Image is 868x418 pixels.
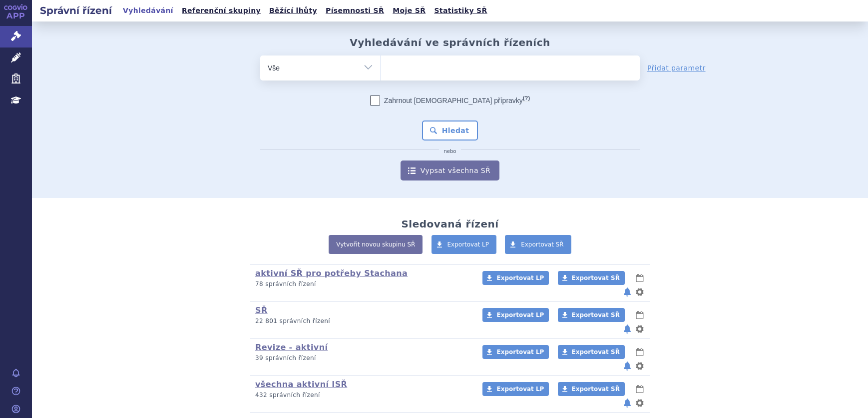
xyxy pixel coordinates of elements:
[635,360,645,372] button: nastavení
[496,274,544,281] span: Exportovat LP
[179,4,264,17] a: Referenční skupiny
[558,271,625,285] a: Exportovat SŘ
[255,268,408,278] a: aktivní SŘ pro potřeby Stachana
[255,280,469,288] p: 78 správních řízení
[255,317,469,325] p: 22 801 správních řízení
[482,271,549,285] a: Exportovat LP
[432,235,497,254] a: Exportovat LP
[505,235,571,254] a: Exportovat SŘ
[266,4,320,17] a: Běžící lhůty
[401,160,499,180] a: Vypsat všechna SŘ
[572,348,620,355] span: Exportovat SŘ
[635,309,645,321] button: lhůty
[635,397,645,409] button: nastavení
[496,311,544,318] span: Exportovat LP
[572,274,620,281] span: Exportovat SŘ
[523,95,530,101] abbr: (?)
[255,354,469,362] p: 39 správních řízení
[558,308,625,322] a: Exportovat SŘ
[635,383,645,395] button: lhůty
[439,148,461,154] i: nebo
[422,120,478,140] button: Hledat
[558,382,625,396] a: Exportovat SŘ
[496,348,544,355] span: Exportovat LP
[431,4,490,17] a: Statistiky SŘ
[401,218,498,230] h2: Sledovaná řízení
[447,241,489,248] span: Exportovat LP
[370,95,530,105] label: Zahrnout [DEMOGRAPHIC_DATA] přípravky
[622,397,632,409] button: notifikace
[32,3,120,17] h2: Správní řízení
[635,323,645,335] button: nastavení
[635,272,645,284] button: lhůty
[329,235,423,254] a: Vytvořit novou skupinu SŘ
[635,346,645,358] button: lhůty
[622,286,632,298] button: notifikace
[558,345,625,359] a: Exportovat SŘ
[323,4,387,17] a: Písemnosti SŘ
[482,345,549,359] a: Exportovat LP
[635,286,645,298] button: nastavení
[521,241,564,248] span: Exportovat SŘ
[482,382,549,396] a: Exportovat LP
[255,391,469,399] p: 432 správních řízení
[120,4,176,17] a: Vyhledávání
[350,36,550,48] h2: Vyhledávání ve správních řízeních
[390,4,429,17] a: Moje SŘ
[572,311,620,318] span: Exportovat SŘ
[496,385,544,392] span: Exportovat LP
[622,323,632,335] button: notifikace
[572,385,620,392] span: Exportovat SŘ
[647,63,706,73] a: Přidat parametr
[255,379,347,389] a: všechna aktivní ISŘ
[255,305,268,315] a: SŘ
[255,342,328,352] a: Revize - aktivní
[622,360,632,372] button: notifikace
[482,308,549,322] a: Exportovat LP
